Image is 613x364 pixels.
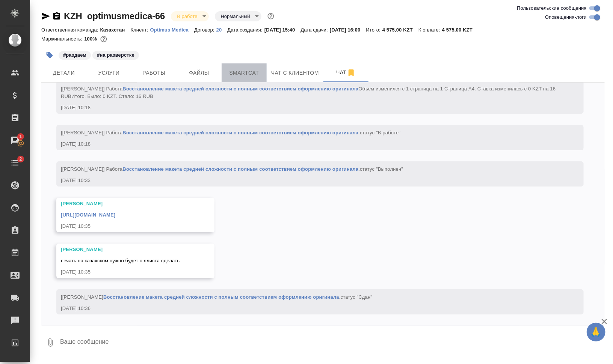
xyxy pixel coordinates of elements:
[64,11,165,21] a: KZH_optimusmedica-66
[366,27,382,33] p: Итого:
[360,166,403,172] span: статус "Выполнен"
[41,27,100,33] p: Ответственная команда:
[61,104,557,111] div: [DATE] 10:18
[52,12,61,21] button: Скопировать ссылку
[2,131,28,150] a: 1
[61,200,188,208] div: [PERSON_NAME]
[91,68,127,78] span: Услуги
[216,27,228,33] p: 20
[2,153,28,172] a: 2
[171,11,208,21] div: В работе
[301,27,330,33] p: Дата сдачи:
[61,223,188,230] div: [DATE] 10:35
[61,258,180,263] span: печать на казахском нужно будет с ллиста сделать
[46,68,82,78] span: Детали
[587,323,605,341] button: 🙏
[360,130,400,135] span: статус "В работе"
[590,324,602,340] span: 🙏
[15,155,26,163] span: 2
[181,68,217,78] span: Файлы
[61,140,557,148] div: [DATE] 10:18
[100,27,131,33] p: Казахстан
[122,130,358,135] a: Восстановление макета средней сложности с полным соответствием оформлению оригинала
[41,12,50,21] button: Скопировать ссылку для ЯМессенджера
[328,68,364,77] span: Чат
[382,27,418,33] p: 4 575,00 KZT
[150,26,194,33] a: Optimus Medica
[216,26,228,33] a: 20
[71,93,153,99] span: Итого. Было: 0 KZT. Стало: 16 RUB
[97,51,134,59] p: #на разверстке
[61,294,372,300] span: [[PERSON_NAME] .
[61,212,115,218] a: [URL][DOMAIN_NAME]
[99,34,109,44] button: 0.00 KZT;
[228,27,264,33] p: Дата создания:
[41,36,84,42] p: Маржинальность:
[61,177,557,184] div: [DATE] 10:33
[194,27,216,33] p: Договор:
[63,51,86,59] p: #раздаем
[341,294,373,300] span: статус "Сдан"
[61,246,188,253] div: [PERSON_NAME]
[175,13,199,20] button: В работе
[271,68,319,78] span: Чат с клиентом
[545,14,587,21] span: Оповещения-логи
[61,305,557,312] div: [DATE] 10:36
[122,86,358,92] a: Восстановление макета средней сложности с полным соответствием оформлению оригинала
[61,166,403,172] span: [[PERSON_NAME]] Работа .
[61,130,400,135] span: [[PERSON_NAME]] Работа .
[226,68,262,78] span: Smartcat
[122,166,358,172] a: Восстановление макета средней сложности с полным соответствием оформлению оригинала
[61,268,188,276] div: [DATE] 10:35
[61,86,557,99] span: [[PERSON_NAME]] Работа Объём изменился c 1 страница на 1 Страница А4. Ставка изменилась c 0 KZT н...
[103,294,339,300] a: Восстановление макета средней сложности с полным соответствием оформлению оригинала
[347,68,356,77] svg: Отписаться
[84,36,99,42] p: 100%
[130,27,150,33] p: Клиент:
[215,11,261,21] div: В работе
[517,5,587,12] span: Пользовательские сообщения
[41,47,58,63] button: Добавить тэг
[219,13,252,20] button: Нормальный
[15,133,26,140] span: 1
[442,27,478,33] p: 4 575,00 KZT
[264,27,301,33] p: [DATE] 15:40
[418,27,442,33] p: К оплате:
[136,68,172,78] span: Работы
[150,27,194,33] p: Optimus Medica
[266,11,276,21] button: Доп статусы указывают на важность/срочность заказа
[330,27,366,33] p: [DATE] 16:00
